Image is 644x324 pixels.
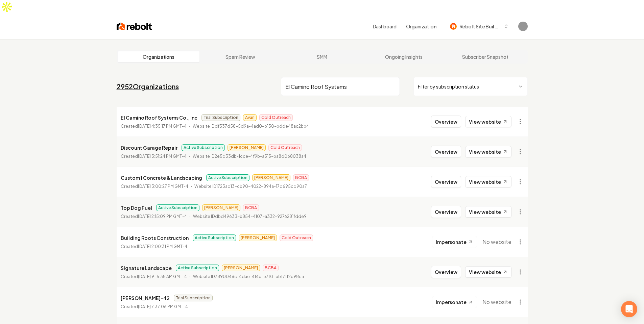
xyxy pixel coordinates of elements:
[465,146,511,157] a: View website
[243,204,259,211] span: BCBA
[121,123,187,130] p: Created
[431,146,461,158] button: Overview
[228,144,266,151] span: [PERSON_NAME]
[222,265,260,271] span: [PERSON_NAME]
[138,244,187,249] time: [DATE] 2:00:31 PM GMT-4
[193,213,307,220] p: Website ID dbd49633-b854-4107-a332-9276281fdde9
[121,264,172,272] p: Signature Landscape
[121,114,197,122] p: El Camino Roof Systems Co., Inc
[193,123,309,130] p: Website ID df337d58-5d9a-4ad0-b130-bdde48ac2bb4
[281,77,400,96] input: Search by name or ID
[138,214,187,219] time: [DATE] 2:15:09 PM GMT-4
[431,266,461,278] button: Overview
[121,303,188,310] p: Created
[518,22,528,31] img: Sagar Soni
[293,174,309,181] span: BCBA
[176,265,219,271] span: Active Subscription
[121,294,170,302] p: [PERSON_NAME]-42
[138,184,188,189] time: [DATE] 3:00:27 PM GMT-4
[436,239,467,245] span: Impersonate
[465,206,511,218] a: View website
[436,299,467,305] span: Impersonate
[117,22,152,31] img: Rebolt Logo
[431,116,461,128] button: Overview
[239,234,277,241] span: [PERSON_NAME]
[268,144,302,151] span: Cold Outreach
[432,236,477,248] button: Impersonate
[259,114,293,121] span: Cold Outreach
[363,51,445,62] a: Ongoing Insights
[138,304,188,309] time: [DATE] 7:37:06 PM GMT-4
[117,82,179,91] a: 2952Organizations
[243,114,257,121] span: Avan
[432,296,477,308] button: Impersonate
[193,234,236,241] span: Active Subscription
[482,298,511,306] span: No website
[373,23,397,30] a: Dashboard
[121,174,202,182] p: Custom 1 Concrete & Landscaping
[121,234,189,242] p: Building Roots Construction
[280,234,313,241] span: Cold Outreach
[193,153,306,160] p: Website ID 2e5d33db-1cce-4f9b-a515-ba8d068038a4
[482,238,511,246] span: No website
[199,51,281,62] a: Spam Review
[621,301,637,317] div: Open Intercom Messenger
[431,206,461,218] button: Overview
[465,176,511,188] a: View website
[182,144,225,151] span: Active Subscription
[156,204,199,211] span: Active Subscription
[121,213,187,220] p: Created
[118,51,200,62] a: Organizations
[121,273,187,280] p: Created
[138,124,187,129] time: [DATE] 4:35:17 PM GMT-4
[431,176,461,188] button: Overview
[206,174,249,181] span: Active Subscription
[459,23,501,30] span: Rebolt Site Builder
[174,295,213,301] span: Trial Subscription
[465,116,511,127] a: View website
[450,23,457,30] img: Rebolt Site Builder
[194,183,307,190] p: Website ID 1723ad13-cb90-4022-894a-17d695cd90a7
[121,144,177,152] p: Discount Garage Repair
[138,274,187,279] time: [DATE] 9:15:38 AM GMT-4
[252,174,290,181] span: [PERSON_NAME]
[138,154,187,159] time: [DATE] 3:51:24 PM GMT-4
[445,51,526,62] a: Subscriber Snapshot
[263,265,279,271] span: BCBA
[518,22,528,31] button: Open user button
[121,243,187,250] p: Created
[193,273,304,280] p: Website ID 7890048c-4dae-414c-b7f0-bbf7ff2c98ca
[121,183,188,190] p: Created
[202,204,240,211] span: [PERSON_NAME]
[121,204,152,212] p: Top Dog Fuel
[201,114,240,121] span: Trial Subscription
[281,51,363,62] a: SMM
[402,20,440,32] button: Organization
[121,153,187,160] p: Created
[465,266,511,278] a: View website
